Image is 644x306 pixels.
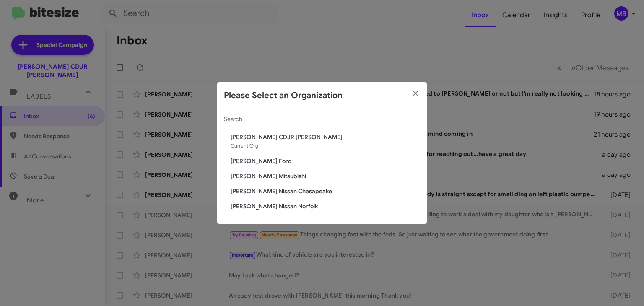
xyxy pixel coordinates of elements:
span: [PERSON_NAME] Ford [231,157,420,165]
span: [PERSON_NAME] CDJR [PERSON_NAME] [231,133,420,141]
span: Current Org [231,143,258,149]
span: [PERSON_NAME] Mitsubishi [231,172,420,180]
span: [PERSON_NAME] Nissan Norfolk [231,202,420,210]
h2: Please Select an Organization [224,89,343,102]
span: [PERSON_NAME] Nissan Chesapeake [231,187,420,195]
